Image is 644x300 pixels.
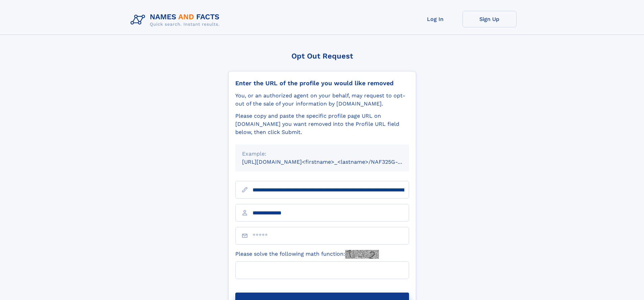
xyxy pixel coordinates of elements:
label: Please solve the following math function: [235,250,379,259]
div: Opt Out Request [228,52,416,60]
div: Enter the URL of the profile you would like removed [235,79,409,87]
a: Sign Up [462,11,517,27]
div: Example: [242,150,402,158]
small: [URL][DOMAIN_NAME]<firstname>_<lastname>/NAF325G-xxxxxxxx [242,159,422,165]
div: You, or an authorized agent on your behalf, may request to opt-out of the sale of your informatio... [235,92,409,108]
a: Log In [408,11,462,27]
img: Logo Names and Facts [128,11,225,29]
div: Please copy and paste the specific profile page URL on [DOMAIN_NAME] you want removed into the Pr... [235,112,409,136]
